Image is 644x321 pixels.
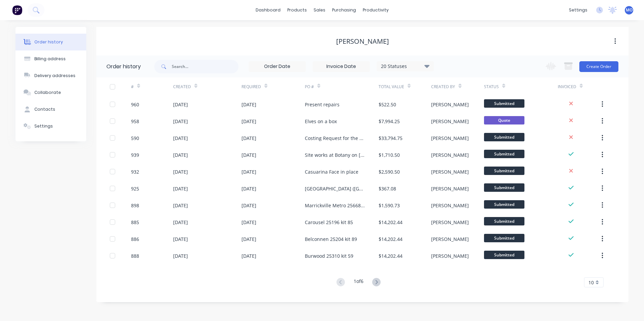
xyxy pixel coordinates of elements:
[310,5,329,15] div: sales
[249,62,305,72] input: Order Date
[172,60,238,73] input: Search...
[34,39,63,45] div: Order history
[34,123,53,129] div: Settings
[579,61,618,72] button: Create Order
[173,219,188,226] div: [DATE]
[241,185,256,192] div: [DATE]
[484,84,499,90] div: Status
[305,168,358,175] div: Casuarina Face in place
[431,236,469,243] div: [PERSON_NAME]
[484,217,524,225] span: Submitted
[12,5,22,15] img: Factory
[15,84,86,101] button: Collaborate
[336,37,389,45] div: [PERSON_NAME]
[241,168,256,175] div: [DATE]
[305,236,357,243] div: Belconnen 25204 kit 89
[566,5,591,15] div: settings
[484,234,524,242] span: Submitted
[379,185,396,192] div: $367.08
[131,219,139,226] div: 885
[131,252,139,259] div: 888
[379,135,402,142] div: $33,794.75
[173,185,188,192] div: [DATE]
[484,167,524,175] span: Submitted
[431,168,469,175] div: [PERSON_NAME]
[558,77,600,96] div: Invoiced
[131,168,139,175] div: 932
[379,118,400,125] div: $7,994.25
[34,56,66,62] div: Billing address
[431,151,469,158] div: [PERSON_NAME]
[241,151,256,158] div: [DATE]
[431,118,469,125] div: [PERSON_NAME]
[431,84,455,90] div: Created By
[173,84,191,90] div: Created
[252,5,284,15] a: dashboard
[131,118,139,125] div: 958
[15,50,86,67] button: Billing address
[377,63,433,70] div: 20 Statuses
[131,151,139,158] div: 939
[15,67,86,84] button: Delivery addresses
[241,84,261,90] div: Required
[305,151,365,158] div: Site works at Botany on [DATE]
[305,202,365,209] div: Marrickville Metro 25668MAR kit 53
[241,77,305,96] div: Required
[34,90,61,96] div: Collaborate
[484,251,524,259] span: Submitted
[173,202,188,209] div: [DATE]
[241,101,256,108] div: [DATE]
[484,183,524,192] span: Submitted
[173,236,188,243] div: [DATE]
[379,219,402,226] div: $14,202.44
[484,116,524,124] span: Quote
[173,77,241,96] div: Created
[15,118,86,135] button: Settings
[359,5,392,15] div: productivity
[558,84,576,90] div: Invoiced
[131,135,139,142] div: 590
[34,106,55,112] div: Contacts
[305,135,365,142] div: Costing Request for the 14.5m D&G Tree Rectification Works
[626,7,633,13] span: MO
[354,278,363,287] div: 1 of 6
[431,101,469,108] div: [PERSON_NAME]
[131,101,139,108] div: 960
[431,135,469,142] div: [PERSON_NAME]
[379,252,402,259] div: $14,202.44
[379,101,396,108] div: $522.50
[379,202,400,209] div: $1,590.73
[305,84,314,90] div: PO #
[173,151,188,158] div: [DATE]
[379,84,404,90] div: Total Value
[241,118,256,125] div: [DATE]
[131,202,139,209] div: 898
[431,252,469,259] div: [PERSON_NAME]
[241,236,256,243] div: [DATE]
[173,101,188,108] div: [DATE]
[131,84,134,90] div: #
[241,219,256,226] div: [DATE]
[15,101,86,118] button: Contacts
[431,202,469,209] div: [PERSON_NAME]
[131,236,139,243] div: 886
[431,219,469,226] div: [PERSON_NAME]
[15,34,86,50] button: Order history
[173,168,188,175] div: [DATE]
[284,5,310,15] div: products
[379,168,400,175] div: $2,590.50
[313,62,369,72] input: Invoice Date
[484,200,524,209] span: Submitted
[106,63,141,71] div: Order history
[34,73,75,79] div: Delivery addresses
[173,252,188,259] div: [DATE]
[131,77,173,96] div: #
[379,236,402,243] div: $14,202.44
[484,99,524,108] span: Submitted
[305,101,340,108] div: Present repairs
[588,279,594,286] span: 10
[305,252,353,259] div: Burwood 25310 kit 59
[484,150,524,158] span: Submitted
[131,185,139,192] div: 925
[305,118,337,125] div: Elves on a box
